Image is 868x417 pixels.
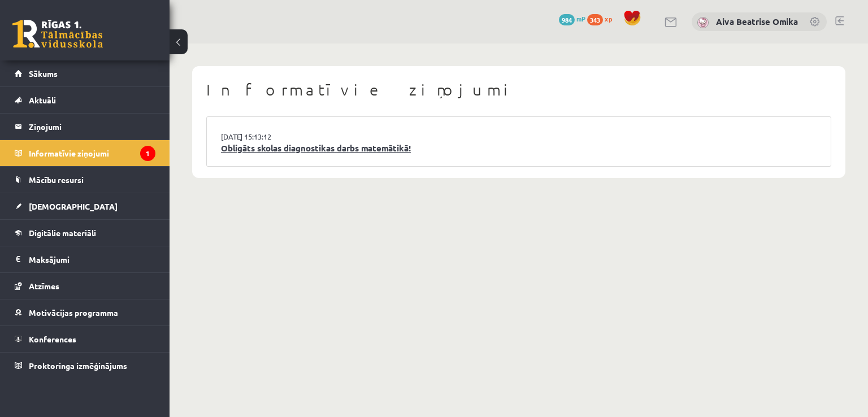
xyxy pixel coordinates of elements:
[29,307,118,318] span: Motivācijas programma
[605,14,612,23] span: xp
[140,146,155,161] i: 1
[29,334,76,344] span: Konferences
[29,201,118,211] span: [DEMOGRAPHIC_DATA]
[576,14,585,23] span: mP
[15,273,155,299] a: Atzīmes
[206,80,831,99] h1: Informatīvie ziņojumi
[12,20,103,48] a: Rīgas 1. Tālmācības vidusskola
[29,68,58,79] span: Sākums
[716,16,798,27] a: Aiva Beatrise Omika
[15,193,155,219] a: [DEMOGRAPHIC_DATA]
[29,114,155,140] legend: Ziņojumi
[29,175,84,185] span: Mācību resursi
[221,142,817,155] a: Obligāts skolas diagnostikas darbs matemātikā!
[29,360,127,371] span: Proktoringa izmēģinājums
[15,353,155,379] a: Proktoringa izmēģinājums
[15,299,155,325] a: Motivācijas programma
[221,131,306,142] a: [DATE] 15:13:12
[29,281,59,291] span: Atzīmes
[587,14,618,23] a: 343 xp
[697,17,709,28] img: Aiva Beatrise Omika
[15,246,155,272] a: Maksājumi
[559,14,575,25] span: 984
[29,95,56,105] span: Aktuāli
[15,326,155,352] a: Konferences
[29,246,155,272] legend: Maksājumi
[15,167,155,193] a: Mācību resursi
[29,228,96,238] span: Digitālie materiāli
[15,114,155,140] a: Ziņojumi
[15,220,155,246] a: Digitālie materiāli
[29,140,155,166] legend: Informatīvie ziņojumi
[587,14,603,25] span: 343
[559,14,585,23] a: 984 mP
[15,87,155,113] a: Aktuāli
[15,60,155,86] a: Sākums
[15,140,155,166] a: Informatīvie ziņojumi1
